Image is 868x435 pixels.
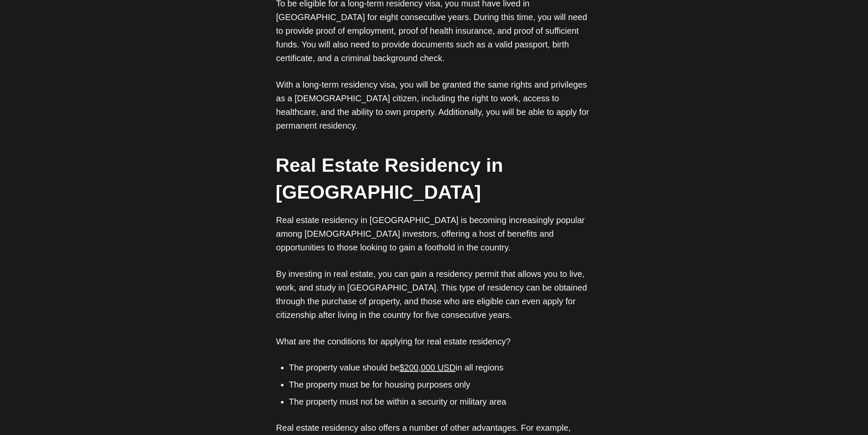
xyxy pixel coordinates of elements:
a: $200,000 USD [400,363,456,372]
li: The property value should be in all regions [289,361,592,374]
li: The property must be for housing purposes only [289,378,592,391]
p: With a long-term residency visa, you will be granted the same rights and privileges as a [DEMOGRA... [276,78,592,132]
p: Real estate residency in [GEOGRAPHIC_DATA] is becoming increasingly popular among [DEMOGRAPHIC_DA... [276,213,592,254]
p: What are the conditions for applying for real estate residency? [276,335,592,348]
p: By investing in real estate, you can gain a residency permit that allows you to live, work, and s... [276,267,592,322]
h2: Real Estate Residency in [GEOGRAPHIC_DATA] [276,152,592,206]
li: The property must not be within a security or military area [289,395,592,408]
